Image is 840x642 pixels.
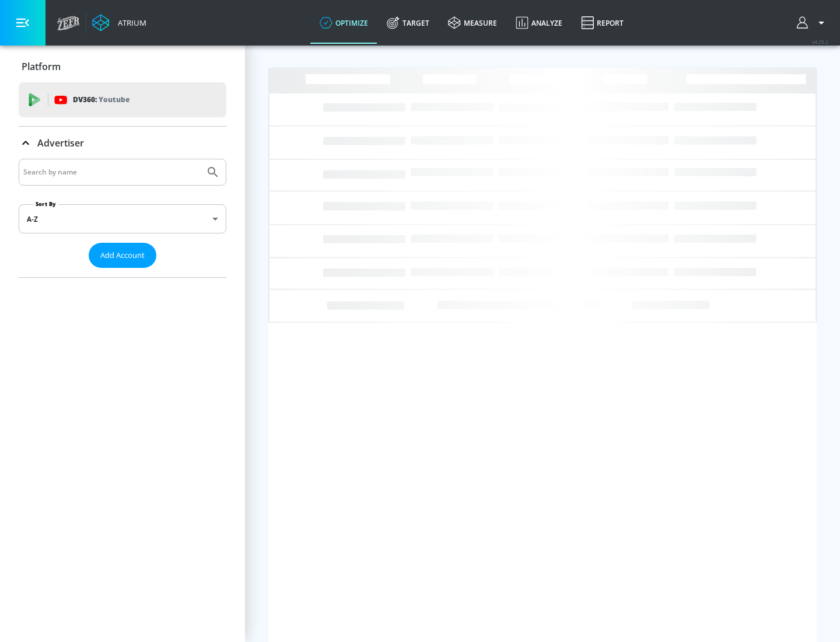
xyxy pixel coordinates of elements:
[572,2,633,44] a: Report
[19,82,226,117] div: DV360: Youtube
[92,14,146,32] a: Atrium
[99,93,129,106] p: Youtube
[73,93,129,106] p: DV360:
[19,159,226,277] div: Advertiser
[89,243,156,268] button: Add Account
[19,204,226,233] div: A-Z
[439,2,506,44] a: measure
[37,137,84,149] p: Advertiser
[812,39,828,45] span: v 4.25.2
[310,2,377,44] a: optimize
[19,50,226,83] div: Platform
[377,2,439,44] a: Target
[100,249,145,262] span: Add Account
[506,2,572,44] a: Analyze
[33,200,58,208] label: Sort By
[22,60,61,73] p: Platform
[113,18,146,28] div: Atrium
[19,127,226,159] div: Advertiser
[23,165,200,180] input: Search by name
[19,268,226,277] nav: list of Advertiser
